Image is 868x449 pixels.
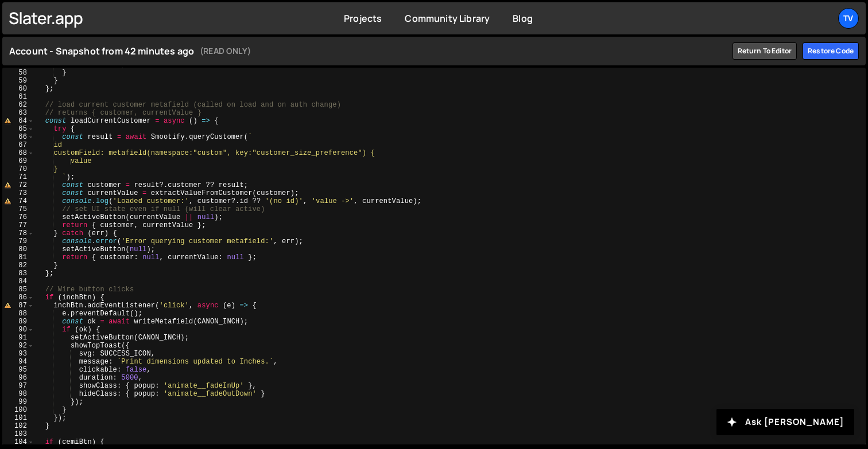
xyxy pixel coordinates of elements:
[2,406,34,414] div: 100
[2,69,34,77] div: 58
[2,253,34,261] div: 81
[2,245,34,253] div: 80
[2,165,34,173] div: 70
[2,117,34,125] div: 64
[2,294,34,302] div: 86
[2,278,34,286] div: 84
[2,181,34,189] div: 72
[9,44,727,58] h1: Account - Snapshot from 42 minutes ago
[2,229,34,237] div: 78
[2,125,34,133] div: 65
[2,173,34,181] div: 71
[2,374,34,382] div: 96
[2,302,34,310] div: 87
[2,205,34,213] div: 75
[2,85,34,93] div: 60
[2,261,34,270] div: 82
[2,310,34,318] div: 88
[2,438,34,446] div: 104
[803,42,859,60] div: Restore code
[200,44,251,58] small: (READ ONLY)
[2,197,34,205] div: 74
[2,101,34,109] div: 62
[2,358,34,366] div: 94
[2,237,34,245] div: 79
[2,221,34,229] div: 77
[2,270,34,278] div: 83
[2,149,34,157] div: 68
[2,141,34,149] div: 67
[2,77,34,85] div: 59
[2,213,34,221] div: 76
[513,12,533,25] a: Blog
[2,414,34,422] div: 101
[838,8,859,29] a: TV
[2,334,34,342] div: 91
[2,133,34,141] div: 66
[2,189,34,197] div: 73
[716,409,854,435] button: Ask [PERSON_NAME]
[405,12,490,25] a: Community Library
[2,157,34,165] div: 69
[2,342,34,350] div: 92
[2,286,34,294] div: 85
[2,430,34,438] div: 103
[2,109,34,117] div: 63
[2,366,34,374] div: 95
[344,12,382,25] a: Projects
[2,398,34,406] div: 99
[2,350,34,358] div: 93
[733,42,797,60] a: Return to editor
[2,318,34,326] div: 89
[2,390,34,398] div: 98
[2,93,34,101] div: 61
[2,422,34,430] div: 102
[2,382,34,390] div: 97
[2,326,34,334] div: 90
